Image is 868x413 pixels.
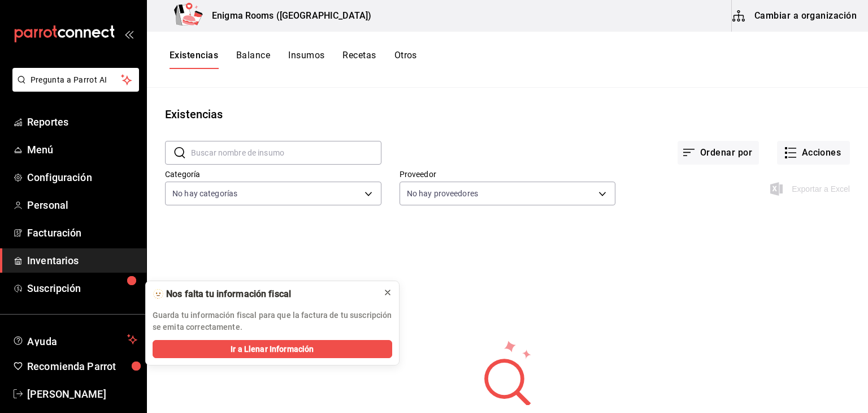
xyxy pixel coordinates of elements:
[400,170,616,178] label: Proveedor
[27,170,137,185] span: Configuración
[12,68,139,92] button: Pregunta a Parrot AI
[27,333,123,346] span: Ayuda
[27,359,137,374] span: Recomienda Parrot
[27,253,137,268] span: Inventarios
[27,142,137,157] span: Menú
[165,106,223,123] div: Existencias
[231,343,314,355] span: Ir a Llenar Información
[777,141,850,165] button: Acciones
[170,50,218,69] button: Existencias
[191,141,381,164] input: Buscar nombre de insumo
[288,50,324,69] button: Insumos
[203,9,371,23] h3: Enigma Rooms ([GEOGRAPHIC_DATA])
[170,50,417,69] div: navigation tabs
[342,50,376,69] button: Recetas
[27,386,137,402] span: [PERSON_NAME]
[27,281,137,296] span: Suscripción
[407,188,478,199] span: No hay proveedores
[27,197,137,213] span: Personal
[31,74,121,86] span: Pregunta a Parrot AI
[153,288,374,300] div: 🫥 Nos falta tu información fiscal
[153,340,392,358] button: Ir a Llenar Información
[172,188,237,199] span: No hay categorías
[236,50,270,69] button: Balance
[153,309,392,333] p: Guarda tu información fiscal para que la factura de tu suscripción se emita correctamente.
[678,141,759,165] button: Ordenar por
[124,29,133,38] button: open_drawer_menu
[27,225,137,240] span: Facturación
[8,82,139,94] a: Pregunta a Parrot AI
[165,170,381,178] label: Categoría
[394,50,417,69] button: Otros
[27,114,137,130] span: Reportes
